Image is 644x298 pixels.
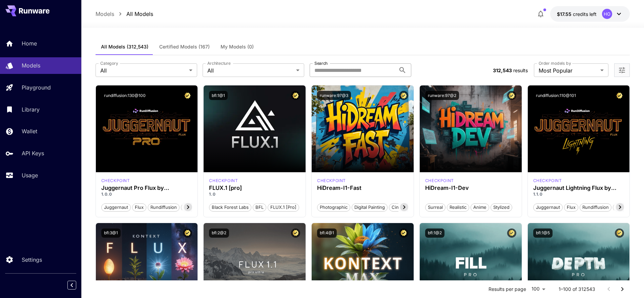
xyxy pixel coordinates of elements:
button: Certified Model – Vetted for best performance and includes a commercial license. [399,91,408,100]
span: Most Popular [539,66,598,75]
span: rundiffusion [580,204,611,211]
button: BFL [253,203,266,212]
button: Certified Model – Vetted for best performance and includes a commercial license. [183,229,192,238]
p: API Keys [22,149,44,157]
p: checkpoint [425,178,454,184]
span: All Models (312,543) [101,44,148,50]
span: flux [564,204,578,211]
button: runware:97@2 [425,91,459,100]
span: Photographic [317,204,350,211]
span: flux [132,204,146,211]
span: juggernaut [534,204,562,211]
span: FLUX.1 [pro] [268,204,299,211]
span: Certified Models (167) [159,44,210,50]
button: Certified Model – Vetted for best performance and includes a commercial license. [507,91,516,100]
div: FLUX.1 D [101,178,130,184]
p: checkpoint [209,178,238,184]
button: bfl:1@5 [533,229,553,238]
nav: breadcrumb [96,10,153,18]
button: $17.55363HO [550,6,630,22]
p: Usage [22,171,38,179]
button: pro [181,203,193,212]
span: Stylized [491,204,512,211]
button: Certified Model – Vetted for best performance and includes a commercial license. [291,229,300,238]
div: Collapse sidebar [72,279,81,291]
div: 100 [529,284,548,294]
button: rundiffusion:130@100 [101,91,148,100]
span: My Models (0) [221,44,254,50]
button: rundiffusion [580,203,611,212]
span: Realistic [447,204,469,211]
span: $17.55 [557,11,573,17]
h3: Juggernaut Pro Flux by RunDiffusion [101,185,192,191]
p: checkpoint [317,178,346,184]
button: rundiffusion:110@101 [533,91,579,100]
span: credits left [573,11,597,17]
div: fluxpro [209,178,238,184]
p: Wallet [22,127,37,135]
p: Results per page [489,286,526,293]
button: Digital Painting [352,203,388,212]
button: Collapse sidebar [67,281,76,290]
button: rundiffusion [148,203,180,212]
p: 1.0 [209,191,300,197]
button: Black Forest Labs [209,203,251,212]
button: schnell [613,203,633,212]
button: FLUX.1 [pro] [268,203,299,212]
button: Photographic [317,203,350,212]
button: bfl:3@1 [101,229,121,238]
label: Architecture [207,60,230,66]
button: Certified Model – Vetted for best performance and includes a commercial license. [507,229,516,238]
button: bfl:2@2 [209,229,229,238]
button: Certified Model – Vetted for best performance and includes a commercial license. [183,91,192,100]
button: Open more filters [618,66,626,75]
button: bfl:1@2 [425,229,444,238]
div: HiDream Fast [317,178,346,184]
span: 312,543 [493,67,512,73]
p: Models [22,61,40,69]
span: All [100,66,186,75]
button: flux [132,203,146,212]
label: Order models by [539,60,571,66]
span: Black Forest Labs [209,204,251,211]
p: Library [22,105,40,114]
span: BFL [253,204,266,211]
button: bfl:1@1 [209,91,228,100]
p: Home [22,39,37,47]
span: Digital Painting [352,204,387,211]
button: juggernaut [101,203,131,212]
div: HiDream Dev [425,178,454,184]
h3: Juggernaut Lightning Flux by RunDiffusion [533,185,624,191]
div: FLUX.1 D [533,178,562,184]
button: flux [564,203,578,212]
button: Anime [471,203,489,212]
div: HO [602,9,612,19]
h3: FLUX.1 [pro] [209,185,300,191]
span: results [513,67,528,73]
button: Certified Model – Vetted for best performance and includes a commercial license. [291,91,300,100]
p: checkpoint [533,178,562,184]
a: Models [96,10,114,18]
h3: HiDream-I1-Dev [425,185,516,191]
h3: HiDream-I1-Fast [317,185,408,191]
button: Certified Model – Vetted for best performance and includes a commercial license. [615,91,624,100]
span: juggernaut [102,204,130,211]
button: Cinematic [389,203,415,212]
p: Settings [22,256,42,264]
button: Realistic [447,203,469,212]
span: rundiffusion [148,204,179,211]
span: pro [181,204,193,211]
a: All Models [126,10,153,18]
p: Playground [22,83,51,92]
span: Surreal [425,204,445,211]
button: Stylized [491,203,512,212]
button: juggernaut [533,203,563,212]
p: 1–100 of 312543 [559,286,595,293]
button: Surreal [425,203,445,212]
